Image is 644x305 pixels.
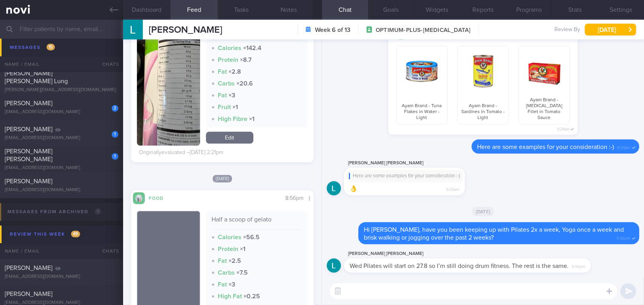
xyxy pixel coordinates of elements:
[5,148,52,162] span: [PERSON_NAME] [PERSON_NAME]
[218,116,248,122] strong: High Fibre
[71,231,80,237] span: 49
[212,216,302,229] div: Half a scoop of gelato
[5,165,118,171] div: [EMAIL_ADDRESS][DOMAIN_NAME]
[237,270,248,276] strong: × 7.5
[5,187,118,193] div: [EMAIL_ADDRESS][DOMAIN_NAME]
[457,46,509,125] div: Ayam Brand - Sardines in Tomato - Light
[240,57,252,63] strong: × 8.7
[5,291,52,297] span: [PERSON_NAME]
[349,173,460,179] div: Here are some examples for your consideration :-)
[5,178,52,184] span: [PERSON_NAME]
[218,69,227,75] strong: Fat
[585,24,636,35] button: [DATE]
[218,281,227,288] strong: Fat
[218,270,235,276] strong: Carbs
[218,92,227,99] strong: Fat
[461,49,505,93] img: Ayam Brand - Sardines in Tomato - Light
[112,53,118,60] div: 1
[229,92,236,99] strong: × 3
[350,186,358,192] span: 👌
[249,116,255,122] strong: × 1
[229,258,241,264] strong: × 2.5
[6,206,103,217] div: Messages from Archived
[315,26,350,34] strong: Week 6 of 13
[139,149,223,156] div: Originally evaluated – [DATE] 2:21pm
[522,49,566,93] img: Ayam Brand - Mackerel Fillet in Tomato Sauce
[149,25,222,35] span: [PERSON_NAME]
[557,125,570,132] span: 9:24am
[206,132,253,143] a: Edit
[233,104,238,110] strong: × 1
[218,246,239,252] strong: Protein
[237,80,253,87] strong: × 20.6
[112,153,118,160] div: 1
[519,46,570,125] div: Ayam Brand - [MEDICAL_DATA] Fillet in Tomato Sauce
[95,208,101,215] span: 0
[5,126,52,132] span: [PERSON_NAME]
[5,274,118,280] div: [EMAIL_ADDRESS][DOMAIN_NAME]
[218,45,242,51] strong: Calories
[229,69,241,75] strong: × 2.8
[5,265,52,271] span: [PERSON_NAME]
[218,104,231,110] strong: Fruit
[5,100,52,106] span: [PERSON_NAME]
[112,131,118,138] div: 1
[617,143,630,151] span: 9:24am
[400,49,444,93] img: Ayam Brand - Tuna Flakes in Water - Light
[285,195,303,201] span: 8:56pm
[213,175,232,182] span: [DATE]
[244,293,260,299] strong: × 0.25
[5,57,118,63] div: [EMAIL_ADDRESS][DOMAIN_NAME]
[477,144,614,150] span: Here are some examples for your consideration :-)
[218,234,242,240] strong: Calories
[229,281,236,288] strong: × 3
[350,263,569,269] span: Wed Pilates will start on 27.8 so I’m still doing drum fitness. The rest is the same.
[240,246,246,252] strong: × 1
[572,262,585,270] span: 6:00pm
[8,229,82,240] div: Review this week
[5,87,118,93] div: [PERSON_NAME][EMAIL_ADDRESS][DOMAIN_NAME]
[112,105,118,112] div: 2
[218,293,242,299] strong: High Fat
[364,227,624,241] span: Hi [PERSON_NAME], have you been keeping up with Pilates 2x a week, Yoga once a week and brisk wal...
[137,14,200,145] img: 1 serving of Herbalife shake, mixed berries
[396,46,447,125] div: Ayam Brand - Tuna Flakes in Water - Light
[5,70,68,84] span: [PERSON_NAME] [PERSON_NAME] Lung
[218,57,239,63] strong: Protein
[218,258,227,264] strong: Fat
[92,243,123,259] div: Chats
[243,234,260,240] strong: × 56.5
[554,26,580,33] span: Review By
[344,249,614,259] div: [PERSON_NAME] [PERSON_NAME]
[145,194,176,201] div: Food
[376,26,470,34] span: OPTIMUM-PLUS-[MEDICAL_DATA]
[243,45,262,51] strong: × 142.4
[472,207,494,216] span: [DATE]
[617,234,630,241] span: 5:32pm
[218,80,235,87] strong: Carbs
[5,109,118,115] div: [EMAIL_ADDRESS][DOMAIN_NAME]
[344,158,489,168] div: [PERSON_NAME] [PERSON_NAME]
[446,185,459,192] span: 9:25am
[5,135,118,141] div: [EMAIL_ADDRESS][DOMAIN_NAME]
[5,48,80,54] span: SEE-TOH ZHIPING, AMARA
